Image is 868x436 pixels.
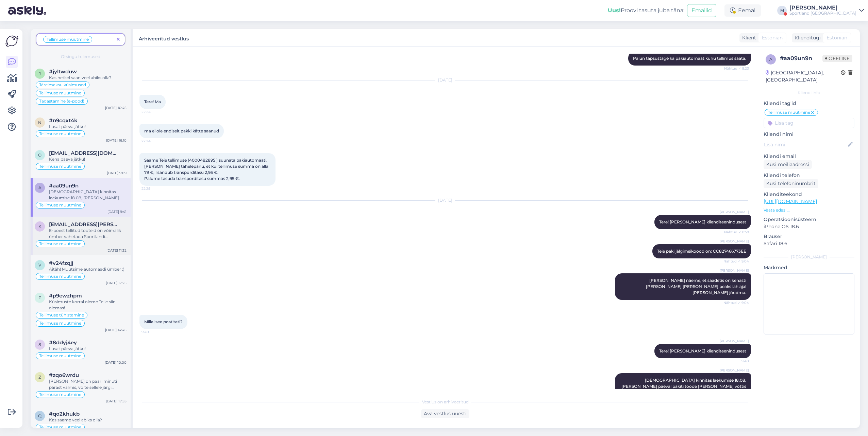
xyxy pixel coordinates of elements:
[764,240,854,247] p: Safari 18.6
[38,375,41,380] span: z
[764,118,854,128] input: Lisa tag
[49,156,127,162] div: Kena päeva jätku!
[39,313,84,317] span: Tellimuse tühistamine
[764,153,854,160] p: Kliendi email
[657,249,746,254] span: Teie paki jälgimsikoood on: CC827466773EE
[764,100,854,107] p: Kliendi tag'id
[720,339,749,344] span: [PERSON_NAME]
[39,354,81,358] span: Tellimuse muutmine
[106,138,127,143] div: [DATE] 16:10
[107,170,127,176] div: [DATE] 9:09
[144,158,269,181] span: Saame Teie tellimuse (4000482895 ) suunata pakiautomaati. [PERSON_NAME] tähelepanu, et kui tellim...
[764,172,854,179] p: Kliendi telefon
[764,141,847,148] input: Lisa nimi
[49,266,127,272] div: Aitäh! Muutsime automaadi ümber :)
[49,378,127,390] div: [PERSON_NAME] on paari minuti pärast valmis, võite sellele järgi minna.
[49,299,127,311] div: Küsimuste korral oleme Teile siin olemas!
[720,268,749,273] span: [PERSON_NAME]
[39,203,81,207] span: Tellimuse muutmine
[739,34,756,41] div: Klient
[49,183,79,189] span: #aa09un9n
[608,7,621,14] b: Uus!
[141,139,167,144] span: 22:24
[39,83,86,87] span: Järelmaksu küsimused
[141,329,167,334] span: 9:40
[764,131,854,138] p: Kliendi nimi
[789,11,856,16] div: Sportland [GEOGRAPHIC_DATA]
[764,216,854,223] p: Operatsioonisüsteem
[38,262,41,268] span: v
[105,105,127,110] div: [DATE] 10:45
[105,360,127,365] div: [DATE] 10:00
[144,99,161,104] span: Tere! Ma
[38,413,41,418] span: q
[49,69,77,75] span: #jyltwduw
[633,56,746,61] span: Palun täpsustage ka pakiautomaat kuhu tellimus saata.
[764,207,854,213] p: Vaata edasi ...
[39,91,81,95] span: Tellimuse muutmine
[49,417,127,423] div: Kas saame veel abiks olla?
[139,33,189,42] label: Arhiveeritud vestlus
[39,132,81,136] span: Tellimuse muutmine
[827,34,847,41] span: Estonian
[39,274,81,278] span: Tellimuse muutmine
[49,150,120,156] span: okummero@gmail.com
[780,54,822,62] div: # aa09un9n
[38,152,41,158] span: o
[720,368,749,373] span: [PERSON_NAME]
[139,77,751,83] div: [DATE]
[49,293,82,299] span: #p9ewzhpm
[687,4,716,17] button: Emailid
[762,34,783,41] span: Estonian
[38,295,41,300] span: p
[723,66,749,71] span: Nähtud ✓ 9:23
[39,393,81,397] span: Tellimuse muutmine
[764,233,854,240] p: Brauser
[764,160,812,169] div: Küsi meiliaadressi
[764,198,817,204] a: [URL][DOMAIN_NAME]
[39,71,41,76] span: j
[422,399,469,405] span: Vestlus on arhiveeritud
[141,186,167,191] span: 22:25
[49,75,127,81] div: Kas hetkel saan veel abiks olla?
[421,409,469,418] div: Ava vestlus uuesti
[38,342,41,347] span: 8
[723,359,749,364] span: 9:40
[38,185,41,190] span: a
[49,411,80,417] span: #qo2khukb
[822,55,852,62] span: Offline
[105,327,127,332] div: [DATE] 14:45
[107,209,127,214] div: [DATE] 9:41
[39,99,84,103] span: Tagastamine (e-pood)
[720,210,749,215] span: [PERSON_NAME]
[646,278,747,295] span: [PERSON_NAME] näeme, et saadetis on kenasti [PERSON_NAME] [PERSON_NAME] peaks lähiajal [PERSON_NA...
[39,321,81,325] span: Tellimuse muutmine
[764,191,854,198] p: Klienditeekond
[39,242,81,246] span: Tellimuse muutmine
[49,372,79,378] span: #zqo6wrdu
[49,228,127,240] div: E-poest tellitud tooteid on võimalik ümber vahetada Sportlandi kauplustes sama toote teise suurus...
[720,239,749,244] span: [PERSON_NAME]
[659,219,746,224] span: Tere! [PERSON_NAME] klienditeenindusest
[49,124,127,130] div: Ilusat päeva jätku!
[764,179,818,188] div: Küsi telefoninumbrit
[144,128,219,133] span: ma ei ole endiselt pakki kätte saanud
[49,189,127,201] div: [DEMOGRAPHIC_DATA] kinnitas laekumise 18.08, [PERSON_NAME] päeval pakiti toode [PERSON_NAME] võtt...
[789,5,864,16] a: [PERSON_NAME]Sportland [GEOGRAPHIC_DATA]
[723,259,749,264] span: Nähtud ✓ 9:04
[764,254,854,260] div: [PERSON_NAME]
[768,110,810,114] span: Tellimuse muutmine
[38,224,41,229] span: k
[141,109,167,114] span: 22:24
[38,120,41,125] span: n
[766,69,841,84] div: [GEOGRAPHIC_DATA], [GEOGRAPHIC_DATA]
[764,223,854,230] p: iPhone OS 18.6
[723,230,749,235] span: Nähtud ✓ 8:59
[139,197,751,203] div: [DATE]
[106,248,127,253] div: [DATE] 11:32
[49,221,120,228] span: kati.mumme@gmail.com
[792,34,821,41] div: Klienditugi
[39,164,81,168] span: Tellimuse muutmine
[5,35,18,48] img: Askly Logo
[723,300,749,305] span: Nähtud ✓ 9:04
